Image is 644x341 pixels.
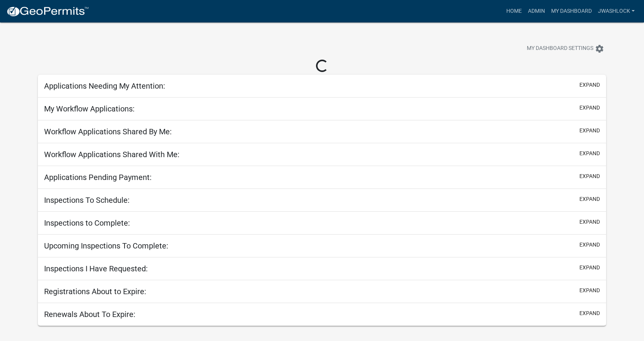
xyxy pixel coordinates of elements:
a: Admin [525,4,548,19]
h5: Workflow Applications Shared With Me: [44,150,179,159]
a: Home [503,4,525,19]
i: settings [595,44,604,53]
button: expand [579,127,600,135]
h5: Inspections to Complete: [44,218,130,228]
button: expand [579,218,600,226]
button: My Dashboard Settingssettings [521,41,610,56]
a: jwashlock [595,4,638,19]
a: My Dashboard [548,4,595,19]
button: expand [579,286,600,295]
button: expand [579,195,600,203]
h5: Inspections I Have Requested: [44,264,148,273]
button: expand [579,264,600,272]
button: expand [579,309,600,317]
span: My Dashboard Settings [527,44,593,53]
h5: Applications Needing My Attention: [44,81,165,91]
button: expand [579,241,600,249]
h5: My Workflow Applications: [44,104,135,113]
h5: Registrations About to Expire: [44,287,146,296]
h5: Inspections To Schedule: [44,195,130,205]
h5: Upcoming Inspections To Complete: [44,241,168,250]
button: expand [579,81,600,89]
button: expand [579,149,600,158]
h5: Applications Pending Payment: [44,173,152,182]
button: expand [579,172,600,180]
h5: Renewals About To Expire: [44,310,135,319]
button: expand [579,104,600,112]
h5: Workflow Applications Shared By Me: [44,127,172,136]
